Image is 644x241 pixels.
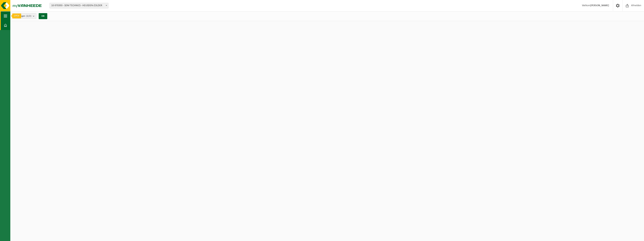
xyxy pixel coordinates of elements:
count: (2/2) [26,15,31,17]
span: 10-970393 - SDM TECHNICS - HEUSDEN-ZOLDER [50,3,108,8]
span: 10-970393 - SDM TECHNICS - HEUSDEN-ZOLDER [50,3,108,8]
button: Vestigingen(2/2) [12,13,36,19]
button: OK [39,13,47,19]
span: Vestigingen [14,13,31,19]
strong: [PERSON_NAME] [590,4,609,7]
